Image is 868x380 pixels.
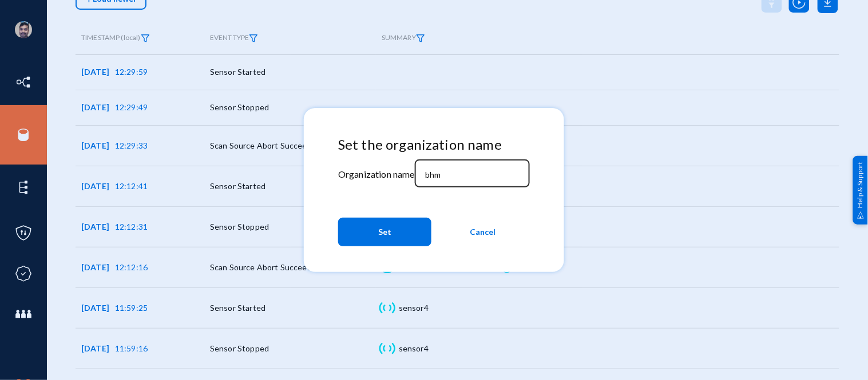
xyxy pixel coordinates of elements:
[470,222,496,242] span: Cancel
[436,218,529,246] button: Cancel
[425,170,524,180] input: Organization name
[338,169,415,179] mat-label: Organization name
[338,218,431,246] button: Set
[378,222,391,242] span: Set
[338,137,530,153] h4: Set the organization name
